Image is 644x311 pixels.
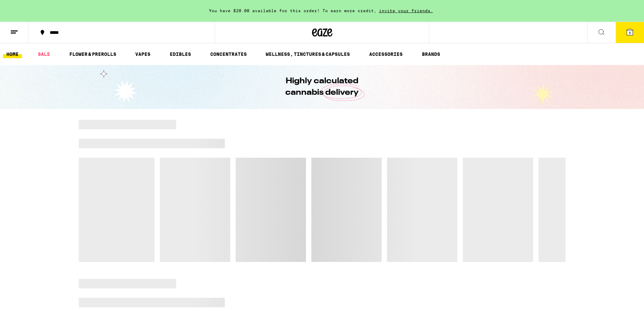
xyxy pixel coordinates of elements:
a: VAPES [132,50,154,58]
a: ACCESSORIES [366,50,406,58]
a: CONCENTRATES [207,50,250,58]
a: HOME [3,50,22,58]
button: 5 [616,22,644,43]
a: FLOWER & PREROLLS [66,50,120,58]
span: You have $20.00 available for this order! To earn more credit, [209,8,377,13]
a: EDIBLES [166,50,194,58]
h1: Highly calculated cannabis delivery [266,75,378,98]
span: invite your friends. [377,8,435,13]
a: SALE [34,50,53,58]
a: WELLNESS, TINCTURES & CAPSULES [262,50,353,58]
span: 5 [629,31,631,35]
a: BRANDS [419,50,444,58]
